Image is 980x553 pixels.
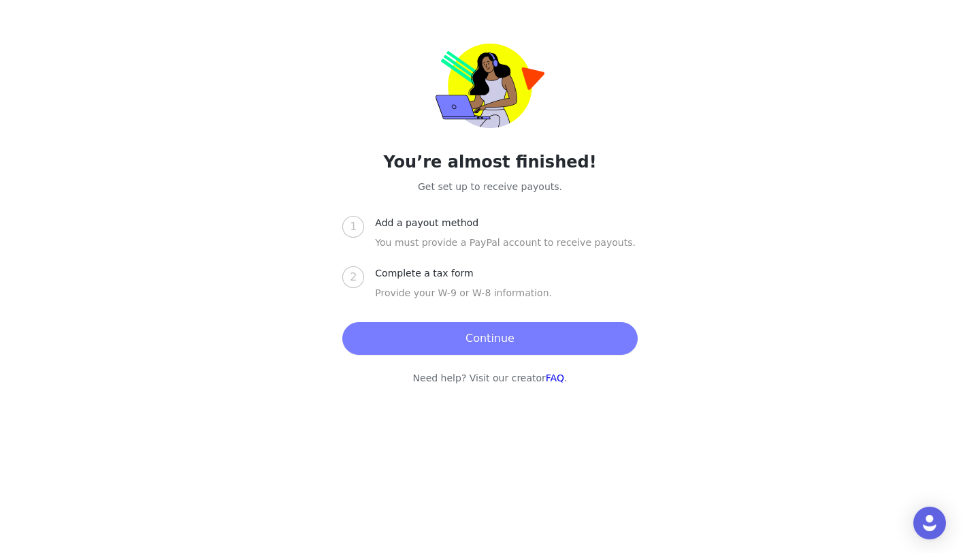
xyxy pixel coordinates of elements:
div: Provide your W-9 or W-8 information. [375,286,637,317]
h2: You’re almost finished! [269,150,711,174]
p: Need help? Visit our creator . [269,371,711,385]
img: trolley-payout-onboarding.png [436,44,544,128]
div: Add a payout method [375,216,489,230]
p: Get set up to receive payouts. [269,180,711,194]
div: You must provide a PayPal account to receive payouts. [375,236,637,266]
button: Continue [342,322,637,355]
span: 2 [350,270,357,283]
div: Complete a tax form [375,266,484,281]
div: Open Intercom Messenger [913,507,946,539]
a: FAQ [546,373,564,383]
span: 1 [350,220,357,233]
